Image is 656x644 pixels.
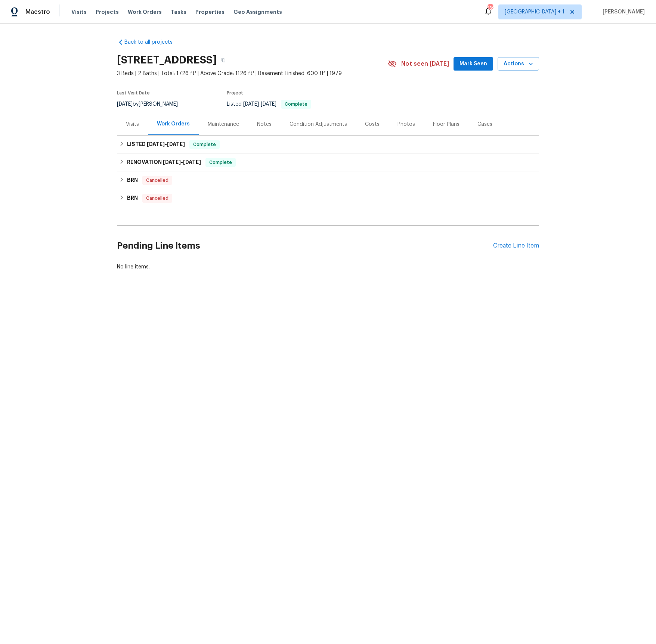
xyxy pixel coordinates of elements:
span: [DATE] [243,102,259,107]
button: Copy Address [217,53,230,67]
div: Costs [365,121,380,128]
div: Notes [257,121,272,128]
h6: RENOVATION [127,158,201,167]
h6: BRN [127,176,138,185]
span: Cancelled [143,177,171,184]
div: Photos [397,121,415,128]
span: Last Visit Date [117,91,150,95]
span: - [147,141,185,147]
span: [DATE] [183,159,201,165]
div: Maintenance [208,121,239,128]
span: - [243,102,276,107]
span: [DATE] [163,159,181,165]
span: [DATE] [147,141,165,147]
div: Floor Plans [433,121,459,128]
span: [DATE] [261,102,276,107]
span: - [163,159,201,165]
span: Maestro [25,8,50,16]
span: Not seen [DATE] [401,60,449,68]
button: Mark Seen [454,57,493,71]
span: Complete [206,159,235,166]
div: by [PERSON_NAME] [117,100,187,109]
div: Visits [126,121,139,128]
div: Work Orders [157,120,190,128]
span: Mark Seen [459,59,487,69]
span: [PERSON_NAME] [600,8,645,16]
span: [DATE] [117,102,133,107]
span: Cancelled [143,195,171,202]
button: Actions [498,57,539,71]
div: BRN Cancelled [117,189,539,207]
span: Properties [195,8,225,16]
span: Complete [282,102,310,106]
div: RENOVATION [DATE]-[DATE]Complete [117,153,539,171]
span: Project [227,91,243,95]
div: Create Line Item [493,242,539,249]
div: No line items. [117,263,539,271]
div: Cases [477,121,492,128]
div: 139 [488,4,493,12]
span: Complete [190,141,219,148]
span: 3 Beds | 2 Baths | Total: 1726 ft² | Above Grade: 1126 ft² | Basement Finished: 600 ft² | 1979 [117,70,388,77]
h6: BRN [127,194,138,203]
span: Actions [504,59,533,69]
span: Projects [96,8,119,16]
span: [DATE] [167,141,185,147]
div: Condition Adjustments [290,121,347,128]
div: BRN Cancelled [117,171,539,189]
span: Visits [71,8,87,16]
h2: [STREET_ADDRESS] [117,56,217,64]
h6: LISTED [127,140,185,149]
span: [GEOGRAPHIC_DATA] + 1 [505,8,564,16]
a: Back to all projects [117,38,189,46]
span: Listed [227,102,311,107]
span: Geo Assignments [233,8,282,16]
span: Work Orders [128,8,162,16]
div: LISTED [DATE]-[DATE]Complete [117,136,539,153]
h2: Pending Line Items [117,228,493,263]
span: Tasks [171,9,186,15]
